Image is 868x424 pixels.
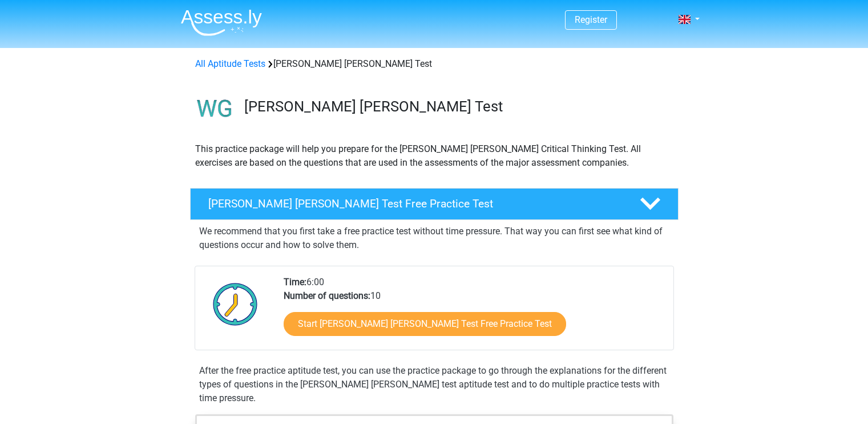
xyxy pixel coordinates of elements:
[275,275,673,350] div: 6:00 10
[195,364,674,405] div: After the free practice aptitude test, you can use the practice package to go through the explana...
[284,312,566,336] a: Start [PERSON_NAME] [PERSON_NAME] Test Free Practice Test
[207,275,264,333] img: Clock
[195,58,265,69] a: All Aptitude Tests
[185,188,683,220] a: [PERSON_NAME] [PERSON_NAME] Test Free Practice Test
[284,277,306,287] b: Time:
[575,14,607,25] a: Register
[199,225,669,252] p: We recommend that you first take a free practice test without time pressure. That way you can fir...
[208,197,621,210] h4: [PERSON_NAME] [PERSON_NAME] Test Free Practice Test
[244,98,669,115] h3: [PERSON_NAME] [PERSON_NAME] Test
[284,290,370,301] b: Number of questions:
[181,9,262,36] img: Assessly
[195,142,673,170] p: This practice package will help you prepare for the [PERSON_NAME] [PERSON_NAME] Critical Thinking...
[191,85,239,133] img: watson glaser test
[191,57,678,71] div: [PERSON_NAME] [PERSON_NAME] Test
